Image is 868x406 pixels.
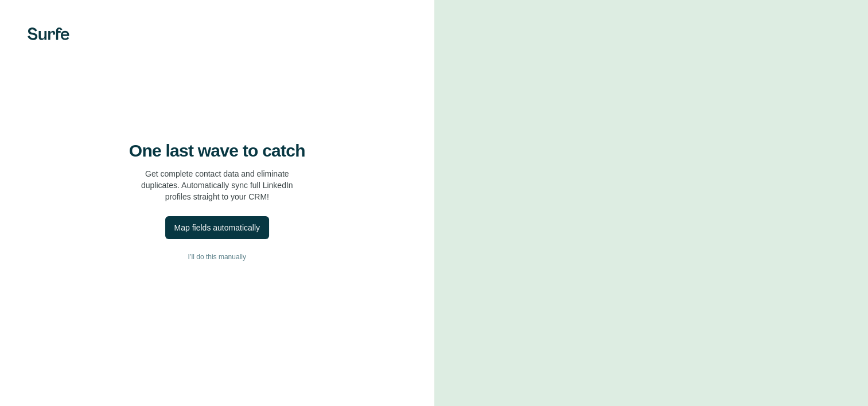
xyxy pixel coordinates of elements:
h4: One last wave to catch [129,140,305,161]
div: Map fields automatically [174,222,260,233]
button: I’ll do this manually [23,248,411,266]
button: Map fields automatically [165,216,269,239]
p: Get complete contact data and eliminate duplicates. Automatically sync full LinkedIn profiles str... [141,168,293,202]
img: Surfe's logo [28,28,69,40]
span: I’ll do this manually [188,252,246,262]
